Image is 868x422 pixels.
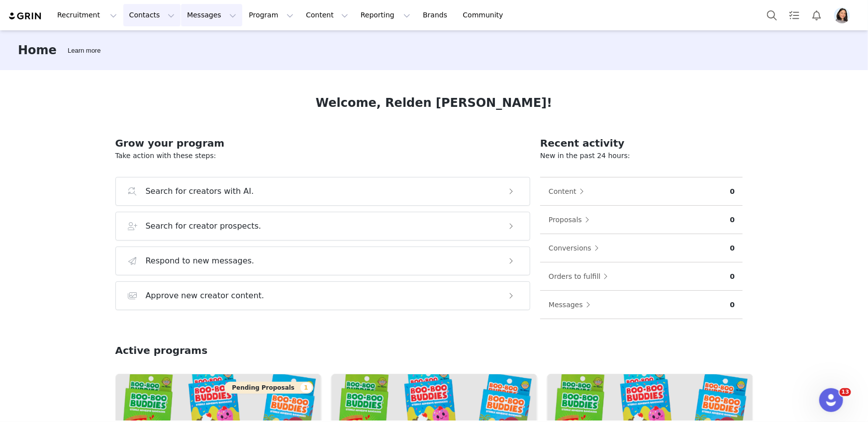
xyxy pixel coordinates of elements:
button: Orders to fulfill [548,268,613,284]
p: 0 [730,215,735,225]
button: Content [300,4,354,26]
a: Brands [417,4,456,26]
button: Conversions [548,240,604,256]
button: Messages [548,297,595,313]
h1: Welcome, Relden [PERSON_NAME]! [316,94,553,112]
h2: Grow your program [115,136,531,151]
button: Recruitment [51,4,123,26]
p: New in the past 24 hours: [540,151,743,161]
a: Community [457,4,514,26]
h3: Search for creators with AI. [146,185,254,197]
h2: Active programs [115,343,208,358]
p: 0 [730,300,735,310]
button: Respond to new messages. [115,247,531,275]
button: Contacts [123,4,181,26]
p: 0 [730,243,735,253]
p: 0 [730,271,735,282]
button: Messages [181,4,242,26]
button: Program [243,4,299,26]
p: 0 [730,186,735,197]
button: Search for creator prospects. [115,212,531,241]
h3: Home [18,41,57,59]
h2: Recent activity [540,136,743,151]
button: Approve new creator content. [115,281,531,310]
button: Notifications [806,4,828,26]
button: Search [761,4,783,26]
h3: Respond to new messages. [146,255,255,267]
p: Take action with these steps: [115,151,531,161]
h3: Search for creator prospects. [146,220,262,232]
span: 13 [840,388,851,396]
button: Proposals [548,212,594,228]
button: Profile [828,7,860,23]
button: Pending Proposals1 [224,382,313,394]
button: Reporting [355,4,416,26]
img: 2b480270-d889-4394-a4e9-820b20aeff80.jpeg [834,7,850,23]
h3: Approve new creator content. [146,290,265,302]
a: Tasks [783,4,805,26]
button: Search for creators with AI. [115,177,531,206]
div: Tooltip anchor [66,46,102,56]
button: Content [548,183,589,199]
img: grin logo [8,11,43,21]
iframe: Intercom live chat [819,388,843,412]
